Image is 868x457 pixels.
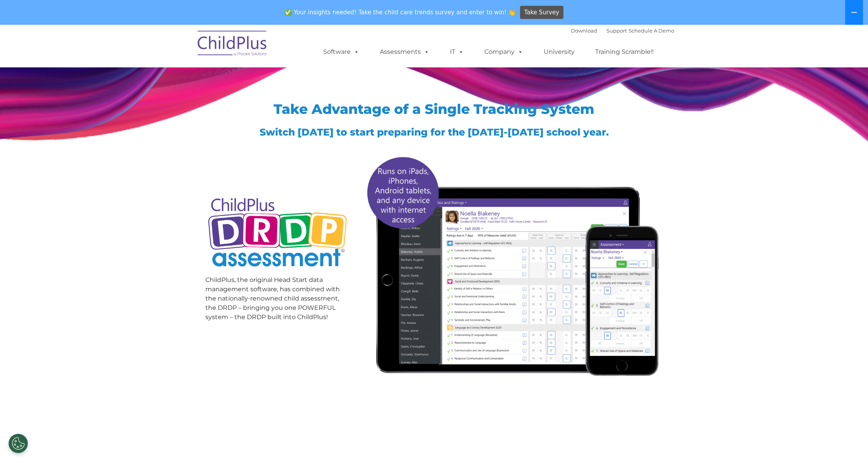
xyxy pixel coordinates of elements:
[442,44,472,60] a: IT
[260,126,609,138] span: Switch [DATE] to start preparing for the [DATE]-[DATE] school year.
[315,44,367,60] a: Software
[477,44,531,60] a: Company
[194,25,271,64] img: ChildPlus by Procare Solutions
[362,151,663,381] img: All-devices
[536,44,582,60] a: University
[205,276,340,321] span: ChildPlus, the original Head Start data management software, has combined with the nationally-ren...
[372,44,437,60] a: Assessments
[587,44,661,60] a: Training Scramble!!
[629,27,674,34] a: Schedule A Demo
[282,5,519,20] span: ✅ Your insights needed! Take the child care trends survey and enter to win! 👏
[9,434,28,453] button: Cookies Settings
[520,6,564,19] a: Take Survey
[606,27,627,34] a: Support
[524,6,559,19] span: Take Survey
[274,101,594,117] span: Take Advantage of a Single Tracking System
[571,27,597,34] a: Download
[205,189,350,277] img: Copyright - DRDP Logo
[571,27,674,34] font: |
